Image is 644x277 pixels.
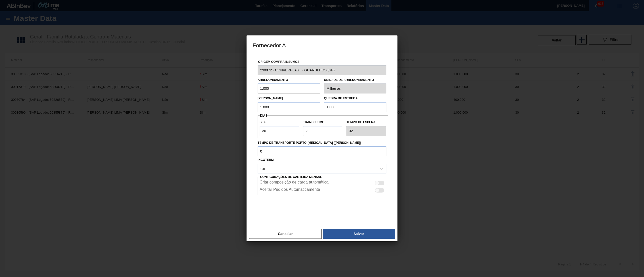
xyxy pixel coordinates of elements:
label: Aceitar Pedidos Automaticamente [260,187,320,193]
label: Tempo de espera [346,119,386,126]
button: Cancelar [249,229,322,239]
div: Essa configuração habilita a criação automática de composição de carga do lado do fornecedor caso... [258,179,388,186]
span: Dias [260,114,267,117]
h3: Fornecedor A [247,35,397,55]
label: Transit Time [303,119,343,126]
span: Configurações de Carteira Mensal [260,175,322,179]
label: Incoterm [258,158,274,162]
label: Unidade de arredondamento [324,76,386,84]
label: Criar composição de carga automática [260,180,329,186]
label: Arredondamento [258,78,288,82]
div: CIF [260,167,266,171]
label: [PERSON_NAME] [258,97,283,100]
label: Origem Compra Insumos [258,60,299,64]
label: Quebra de entrega [324,97,358,100]
label: SLA [260,119,299,126]
div: Essa configuração habilita aceite automático do pedido do lado do fornecedor [258,186,388,193]
label: Tempo de Transporte Porto-[MEDICAL_DATA] ([PERSON_NAME]) [258,139,386,147]
button: Salvar [323,229,395,239]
